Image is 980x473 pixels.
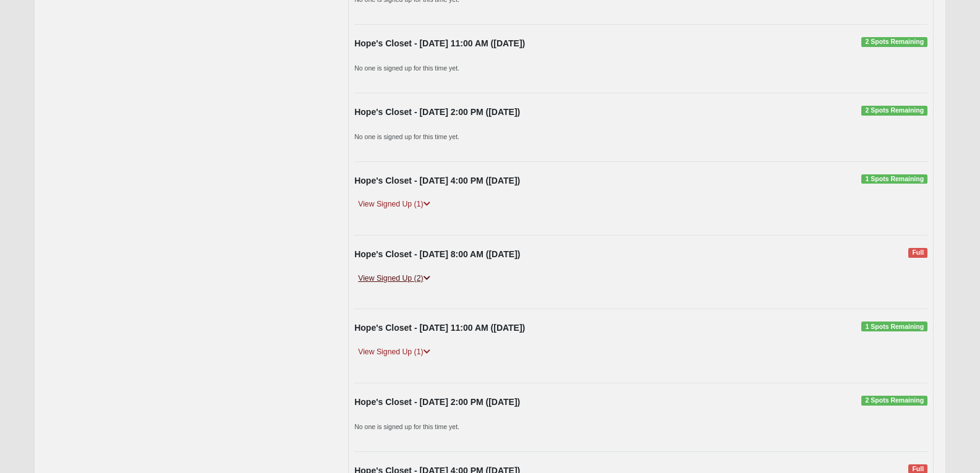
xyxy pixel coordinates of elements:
[354,323,525,333] strong: Hope's Closet - [DATE] 11:00 AM ([DATE])
[861,396,927,406] span: 2 Spots Remaining
[908,248,927,258] span: Full
[354,397,520,407] strong: Hope's Closet - [DATE] 2:00 PM ([DATE])
[354,133,459,140] small: No one is signed up for this time yet.
[354,346,433,359] a: View Signed Up (1)
[354,176,520,185] strong: Hope's Closet - [DATE] 4:00 PM ([DATE])
[354,272,433,285] a: View Signed Up (2)
[354,107,520,117] strong: Hope's Closet - [DATE] 2:00 PM ([DATE])
[861,37,927,47] span: 2 Spots Remaining
[861,106,927,116] span: 2 Spots Remaining
[354,198,433,211] a: View Signed Up (1)
[354,38,525,48] strong: Hope's Closet - [DATE] 11:00 AM ([DATE])
[354,64,459,72] small: No one is signed up for this time yet.
[354,423,459,430] small: No one is signed up for this time yet.
[354,249,520,259] strong: Hope's Closet - [DATE] 8:00 AM ([DATE])
[861,174,927,184] span: 1 Spots Remaining
[861,322,927,331] span: 1 Spots Remaining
